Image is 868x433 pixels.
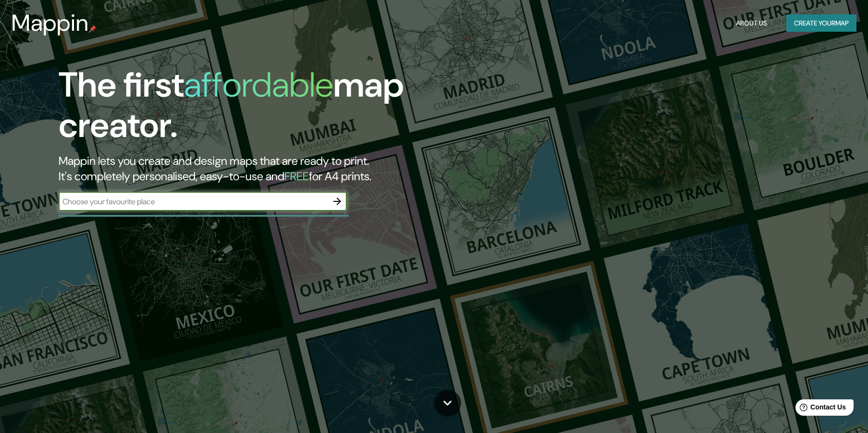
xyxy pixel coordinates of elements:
[12,10,89,37] h3: Mappin
[59,196,328,207] input: Choose your favourite place
[732,14,771,32] button: About Us
[59,153,493,184] h2: Mappin lets you create and design maps that are ready to print. It's completely personalised, eas...
[89,25,97,33] img: mappin-pin
[59,65,493,153] h1: The first map creator.
[782,396,857,422] iframe: Help widget launcher
[786,14,856,32] button: Create yourmap
[284,169,309,184] h5: FREE
[184,62,333,107] h1: affordable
